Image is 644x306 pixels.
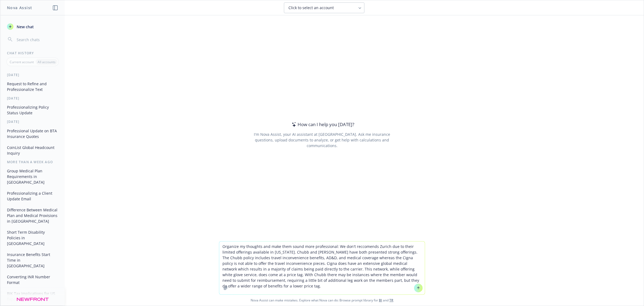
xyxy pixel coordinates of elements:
input: Search chats [16,36,58,43]
button: CoinList Global Headcount Inquiry [5,143,60,158]
span: New chat [16,24,34,30]
p: All accounts [38,60,56,64]
a: BI [379,298,382,303]
span: Click to select an account [288,5,334,10]
button: New chat [5,22,60,31]
button: Request to Refine and Professionalize Text [5,79,60,94]
button: Professionalizing a Client Update Email [5,189,60,203]
button: Professionalizing Policy Status Update [5,103,60,117]
div: [DATE] [1,96,65,101]
button: Group Medical Plan Requirements in [GEOGRAPHIC_DATA] [5,166,60,187]
h1: Nova Assist [7,5,32,10]
textarea: Organize my thoughts and make them sound more professional: We don't reccomends Zurich due to the... [219,241,425,294]
button: Click to select an account [284,2,364,13]
p: Current account [10,60,34,64]
button: Converting INR Number Format [5,272,60,287]
div: Chat History [1,51,65,55]
button: Short Term Disability Policies in [GEOGRAPHIC_DATA] [5,228,60,248]
div: More than a week ago [1,160,65,164]
div: [DATE] [1,73,65,77]
button: Professional Update on BTA Insurance Quotes [5,126,60,141]
button: Difference Between Medical Plan and Medical Provisions in [GEOGRAPHIC_DATA] [5,205,60,226]
div: I'm Nova Assist, your AI assistant at [GEOGRAPHIC_DATA]. Ask me insurance questions, upload docum... [246,131,397,148]
span: Nova Assist can make mistakes. Explore what Nova can do: Browse prompt library for and [2,295,642,306]
div: How can I help you [DATE]? [290,121,354,128]
button: Insurance Benefits Start Time in [GEOGRAPHIC_DATA] [5,250,60,270]
a: TR [389,298,393,303]
div: [DATE] [1,119,65,124]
